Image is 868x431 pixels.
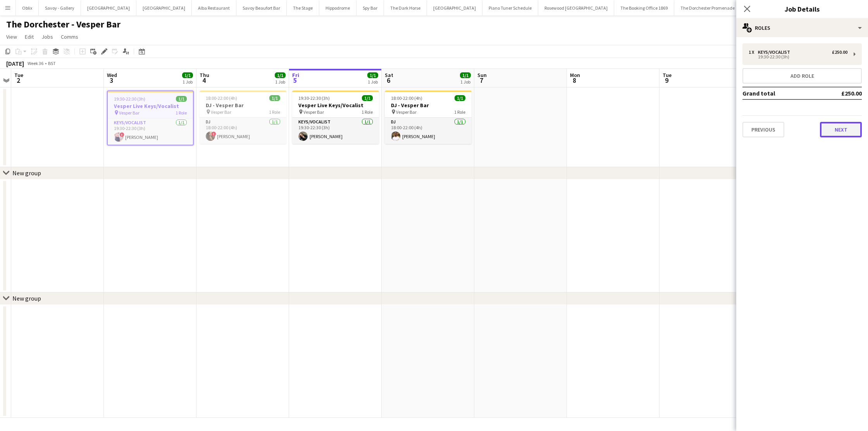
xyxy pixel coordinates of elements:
button: The Stage [287,0,319,15]
button: Hippodrome [319,0,356,15]
app-job-card: 19:30-22:30 (3h)1/1Vesper Live Keys/Vocalist Vesper Bar1 RoleKeys/Vocalist1/119:30-22:30 (3h)![PE... [107,91,194,145]
span: Tue [14,72,23,79]
app-job-card: 18:00-22:00 (4h)1/1DJ - Vesper Bar Vesper Bar1 RoleDJ1/118:00-22:00 (4h)![PERSON_NAME] [200,91,286,144]
span: 5 [291,76,299,85]
span: 1/1 [367,72,378,78]
span: Edit [25,33,34,40]
button: Oblix [16,0,39,15]
div: £250.00 [832,50,847,55]
span: 19:30-22:30 (3h) [298,95,330,101]
button: Next [820,122,862,137]
span: 1 Role [176,110,187,116]
a: Comms [58,32,81,42]
h3: DJ - Vesper Bar [200,102,286,109]
span: 1/1 [176,96,187,102]
span: ! [120,132,124,137]
app-card-role: Keys/Vocalist1/119:30-22:30 (3h)![PERSON_NAME] [108,118,193,145]
div: 1 Job [368,79,378,85]
button: Savoy - Gallery [39,0,81,15]
span: Wed [107,72,117,79]
button: Add role [742,68,862,84]
button: Alba Restaurant [192,0,236,15]
a: Edit [22,32,37,42]
span: 19:30-22:30 (3h) [114,96,145,102]
span: 9 [661,76,672,85]
app-card-role: Keys/Vocalist1/119:30-22:30 (3h)[PERSON_NAME] [292,118,379,144]
h1: The Dorchester - Vesper Bar [6,19,121,30]
button: [GEOGRAPHIC_DATA] [427,0,482,15]
span: 1/1 [455,95,465,101]
span: Vesper Bar [303,109,324,115]
span: 1 Role [269,109,280,115]
app-job-card: 18:00-22:00 (4h)1/1DJ - Vesper Bar Vesper Bar1 RoleDJ1/118:00-22:00 (4h)[PERSON_NAME] [385,91,472,144]
button: The Dark Horse [384,0,427,15]
div: New group [12,294,41,302]
div: 1 x [749,50,758,55]
app-job-card: 19:30-22:30 (3h)1/1Vesper Live Keys/Vocalist Vesper Bar1 RoleKeys/Vocalist1/119:30-22:30 (3h)[PER... [292,91,379,144]
span: 6 [384,76,393,85]
button: Spy Bar [356,0,384,15]
span: 18:00-22:00 (4h) [391,95,422,101]
span: Jobs [41,33,53,40]
span: Vesper Bar [396,109,417,115]
div: Keys/Vocalist [758,50,793,55]
button: The Booking Office 1869 [614,0,674,15]
span: 1/1 [460,72,471,78]
div: Roles [736,19,868,37]
app-card-role: DJ1/118:00-22:00 (4h)[PERSON_NAME] [385,118,472,144]
a: View [3,32,20,42]
span: Thu [200,72,209,79]
span: 4 [198,76,209,85]
td: Grand total [742,87,816,99]
span: Vesper Bar [211,109,231,115]
div: BST [48,60,56,66]
span: Comms [61,33,78,40]
span: 1/1 [362,95,373,101]
button: Previous [742,122,784,137]
button: Rosewood [GEOGRAPHIC_DATA] [538,0,614,15]
a: Jobs [38,32,56,42]
h3: Job Details [736,4,868,14]
button: Savoy Beaufort Bar [236,0,287,15]
span: 7 [476,76,487,85]
span: Mon [570,72,580,79]
td: £250.00 [816,87,862,99]
span: 1 Role [454,109,465,115]
span: 8 [569,76,580,85]
div: 1 Job [275,79,285,85]
span: Sun [477,72,487,79]
button: Piano Tuner Schedule [482,0,538,15]
span: 1 Role [362,109,373,115]
span: View [6,33,17,40]
span: 2 [13,76,23,85]
div: [DATE] [6,60,24,67]
h3: Vesper Live Keys/Vocalist [292,102,379,109]
span: 1/1 [269,95,280,101]
div: 19:30-22:30 (3h) [749,55,847,59]
span: 1/1 [275,72,286,78]
button: [GEOGRAPHIC_DATA] [136,0,192,15]
div: 1 Job [460,79,470,85]
span: Sat [385,72,393,79]
span: Vesper Bar [119,110,139,116]
span: 3 [106,76,117,85]
button: The Dorchester Promenade [674,0,741,15]
app-card-role: DJ1/118:00-22:00 (4h)![PERSON_NAME] [200,118,286,144]
span: Fri [292,72,299,79]
div: New group [12,169,41,177]
span: 18:00-22:00 (4h) [206,95,237,101]
div: 1 Job [183,79,193,85]
button: [GEOGRAPHIC_DATA] [81,0,136,15]
span: Tue [663,72,672,79]
span: ! [212,132,216,136]
h3: DJ - Vesper Bar [385,102,472,109]
h3: Vesper Live Keys/Vocalist [108,103,193,109]
span: 1/1 [182,72,193,78]
span: Week 36 [26,60,45,66]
